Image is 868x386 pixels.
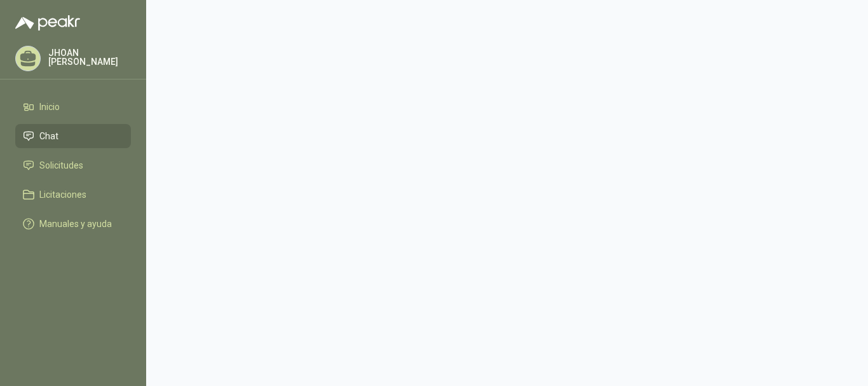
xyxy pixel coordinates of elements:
span: Licitaciones [39,188,86,202]
span: Solicitudes [39,158,83,172]
img: Logo peakr [15,15,80,31]
p: JHOAN [PERSON_NAME] [48,48,131,66]
a: Solicitudes [15,153,131,177]
span: Inicio [39,100,60,114]
span: Manuales y ayuda [39,217,112,231]
span: Chat [39,129,58,143]
a: Licitaciones [15,183,131,207]
a: Manuales y ayuda [15,212,131,236]
a: Inicio [15,95,131,119]
a: Chat [15,124,131,148]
